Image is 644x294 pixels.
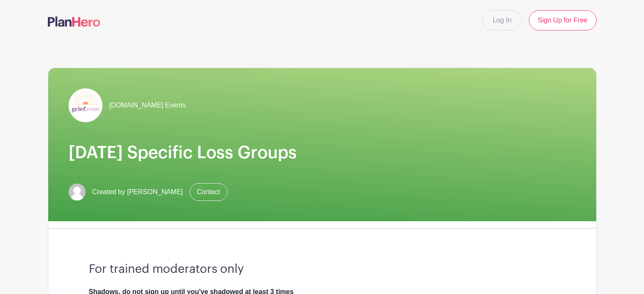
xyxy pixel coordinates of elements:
[190,183,227,201] a: Contact
[89,262,556,277] h3: For trained moderators only
[69,184,86,201] img: default-ce2991bfa6775e67f084385cd625a349d9dcbb7a52a09fb2fda1e96e2d18dcdb.png
[482,10,522,30] a: Log In
[92,187,183,197] span: Created by [PERSON_NAME]
[69,88,102,122] img: grief-logo-planhero.png
[69,143,576,163] h1: [DATE] Specific Loss Groups
[109,100,186,110] span: [DOMAIN_NAME] Events
[529,10,596,30] a: Sign Up for Free
[48,16,100,27] img: logo-507f7623f17ff9eddc593b1ce0a138ce2505c220e1c5a4e2b4648c50719b7d32.svg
